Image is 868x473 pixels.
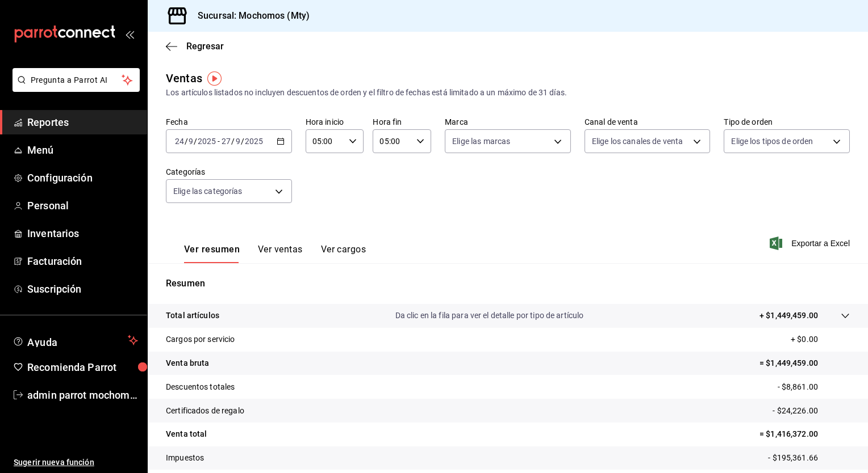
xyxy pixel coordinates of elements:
div: Ventas [166,70,202,87]
span: Personal [27,198,138,213]
button: Pregunta a Parrot AI [12,68,140,92]
input: ---- [244,137,264,146]
label: Canal de venta [585,118,711,126]
span: Inventarios [27,226,138,241]
span: Sugerir nueva función [14,457,138,468]
input: -- [188,137,194,146]
label: Fecha [166,118,292,126]
p: Da clic en la fila para ver el detalle por tipo de artículo [395,310,584,322]
button: Exportar a Excel [772,236,850,250]
span: Ayuda [27,333,123,347]
span: / [231,137,235,146]
span: Facturación [27,254,138,269]
input: -- [235,137,241,146]
button: Regresar [166,41,224,52]
label: Hora fin [373,118,431,126]
label: Categorías [166,168,292,176]
span: Reportes [27,115,138,130]
p: Total artículos [166,310,219,322]
input: -- [174,137,185,146]
a: Pregunta a Parrot AI [8,82,140,94]
span: Elige los canales de venta [592,136,683,147]
img: Tooltip marker [207,71,222,86]
button: open_drawer_menu [125,29,134,39]
p: + $0.00 [791,333,850,345]
button: Ver cargos [321,244,366,263]
span: Suscripción [27,281,138,297]
p: - $195,361.66 [768,452,850,464]
h3: Sucursal: Mochomos (Mty) [189,9,310,23]
div: navigation tabs [184,244,366,263]
label: Tipo de orden [724,118,850,126]
span: Configuración [27,170,138,185]
p: Resumen [166,277,850,290]
span: / [241,137,244,146]
span: Regresar [186,41,224,52]
span: / [194,137,197,146]
span: Elige las marcas [452,136,510,147]
button: Ver resumen [184,244,240,263]
p: Cargos por servicio [166,333,235,345]
p: = $1,416,372.00 [759,428,850,440]
span: / [185,137,188,146]
span: Pregunta a Parrot AI [31,74,122,86]
label: Marca [445,118,571,126]
label: Hora inicio [306,118,364,126]
p: Venta total [166,428,207,440]
p: = $1,449,459.00 [759,357,850,369]
p: - $8,861.00 [778,381,850,393]
span: Elige los tipos de orden [731,136,813,147]
p: Impuestos [166,452,204,464]
span: Recomienda Parrot [27,360,138,375]
p: Venta bruta [166,357,209,369]
p: + $1,449,459.00 [759,310,818,322]
span: admin parrot mochomos [27,387,138,403]
p: - $24,226.00 [773,405,850,417]
span: - [218,137,220,146]
div: Los artículos listados no incluyen descuentos de orden y el filtro de fechas está limitado a un m... [166,87,850,99]
p: Descuentos totales [166,381,235,393]
input: ---- [197,137,216,146]
button: Ver ventas [258,244,303,263]
p: Certificados de regalo [166,405,244,417]
span: Menú [27,142,138,158]
input: -- [221,137,231,146]
span: Elige las categorías [173,185,243,197]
